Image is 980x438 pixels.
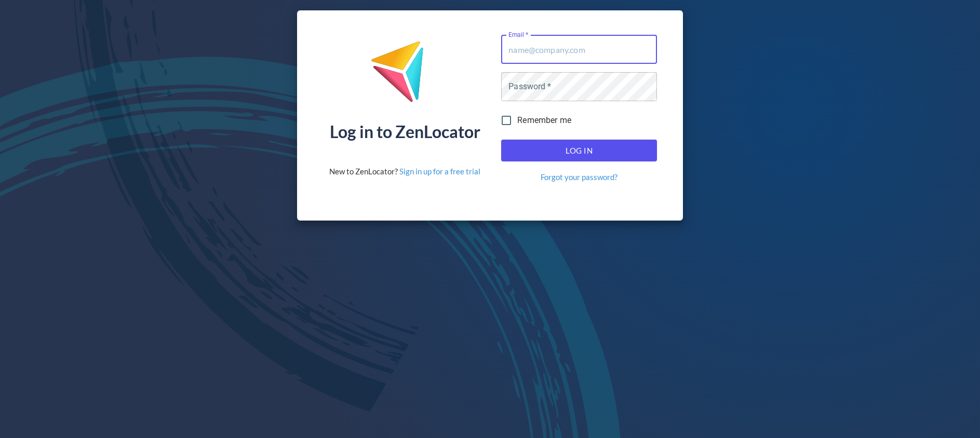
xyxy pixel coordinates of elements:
span: Log In [513,144,646,157]
button: Log In [501,140,657,161]
img: ZenLocator [370,40,440,111]
a: Forgot your password? [541,172,617,183]
input: name@company.com [501,35,657,64]
span: Remember me [517,114,571,127]
div: Log in to ZenLocator [330,124,480,140]
div: New to ZenLocator? [329,166,480,177]
a: Sign in up for a free trial [399,167,480,176]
